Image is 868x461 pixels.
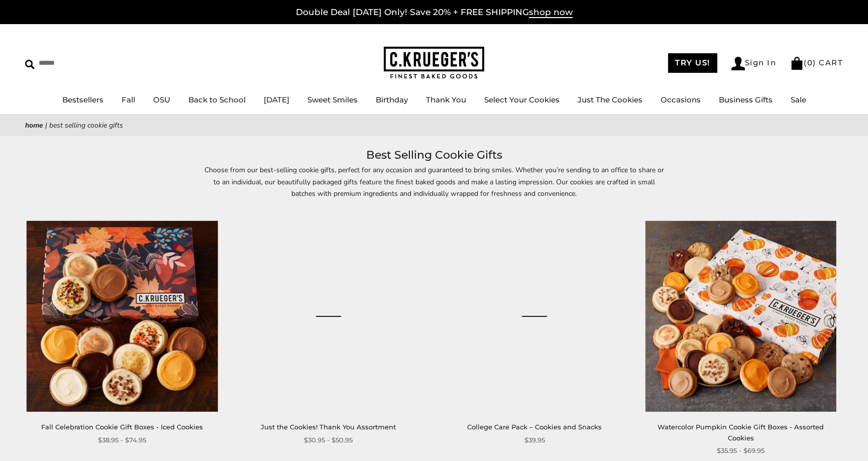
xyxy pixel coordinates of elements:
img: Watercolor Pumpkin Cookie Gift Boxes - Assorted Cookies [645,221,836,412]
a: Sweet Smiles [307,95,358,104]
a: Sign In [731,57,777,70]
img: Search [25,60,35,69]
a: Birthday [376,95,408,104]
a: [DATE] [264,95,289,104]
span: | [45,121,47,130]
a: Just The Cookies [578,95,642,104]
img: Account [731,57,745,70]
a: Home [25,121,43,130]
a: College Care Pack – Cookies and Snacks [467,423,602,431]
a: Fall [122,95,135,104]
a: OSU [153,95,170,104]
a: Sale [791,95,806,104]
p: Choose from our best-selling cookie gifts, perfect for any occasion and guaranteed to bring smile... [203,164,665,210]
nav: breadcrumbs [25,120,843,131]
a: College Care Pack – Cookies and Snacks [439,221,630,412]
a: Occasions [661,95,701,104]
a: Thank You [426,95,466,104]
a: Just the Cookies! Thank You Assortment [233,221,424,412]
a: Double Deal [DATE] Only! Save 20% + FREE SHIPPINGshop now [296,7,573,18]
img: Fall Celebration Cookie Gift Boxes - Iced Cookies [27,221,218,412]
a: TRY US! [668,53,717,73]
span: $39.95 [524,435,545,445]
a: Just the Cookies! Thank You Assortment [261,423,396,431]
h1: Best Selling Cookie Gifts [40,146,828,164]
a: Bestsellers [62,95,103,104]
a: Select Your Cookies [484,95,560,104]
input: Search [25,55,145,71]
a: (0) CART [790,58,843,67]
a: Watercolor Pumpkin Cookie Gift Boxes - Assorted Cookies [658,423,824,441]
img: C.KRUEGER'S [384,47,484,79]
span: shop now [529,7,573,18]
span: $35.95 - $69.95 [717,445,765,456]
span: 0 [807,58,813,67]
a: Fall Celebration Cookie Gift Boxes - Iced Cookies [41,423,203,431]
a: Business Gifts [719,95,773,104]
span: $38.95 - $74.95 [98,435,146,445]
span: $30.95 - $50.95 [304,435,353,445]
span: Best Selling Cookie Gifts [49,121,123,130]
a: Back to School [188,95,246,104]
img: Bag [790,57,804,70]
